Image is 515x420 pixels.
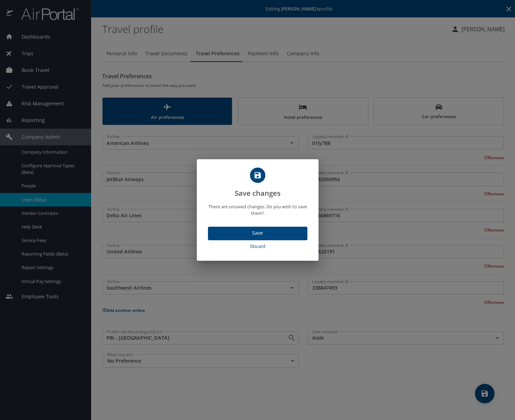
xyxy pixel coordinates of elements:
button: Discard [208,240,307,252]
span: Discard [211,242,305,250]
button: Save [208,227,307,240]
span: Save [214,229,302,237]
h2: Save changes [205,168,310,199]
p: There are unsaved changes. Do you wish to save them? [205,203,310,217]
